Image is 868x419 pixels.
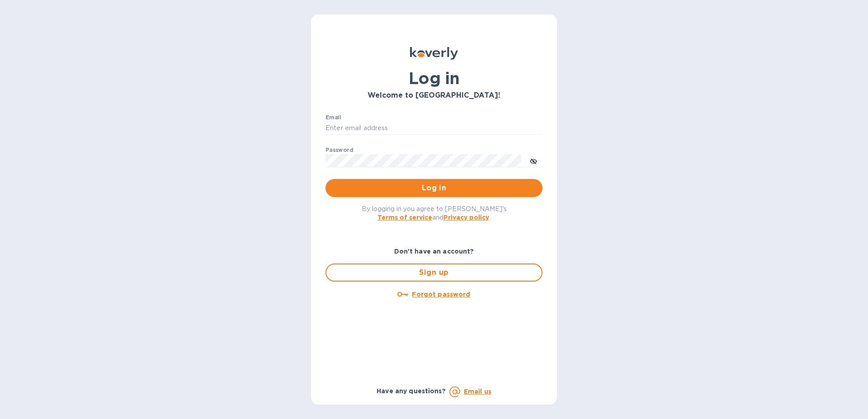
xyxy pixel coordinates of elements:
[464,388,491,395] a: Email us
[362,205,507,221] span: By logging in you agree to [PERSON_NAME]'s and .
[325,69,542,88] h1: Log in
[443,214,489,221] a: Privacy policy
[325,147,353,153] label: Password
[325,115,341,120] label: Email
[412,291,470,298] u: Forgot password
[333,183,535,193] span: Log in
[394,248,474,255] b: Don't have an account?
[377,214,432,221] a: Terms of service
[334,267,534,278] span: Sign up
[377,387,446,395] b: Have any questions?
[325,179,542,197] button: Log in
[325,264,542,282] button: Sign up
[325,91,542,100] h3: Welcome to [GEOGRAPHIC_DATA]!
[524,151,542,169] button: toggle password visibility
[325,122,542,135] input: Enter email address
[410,47,458,60] img: Koverly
